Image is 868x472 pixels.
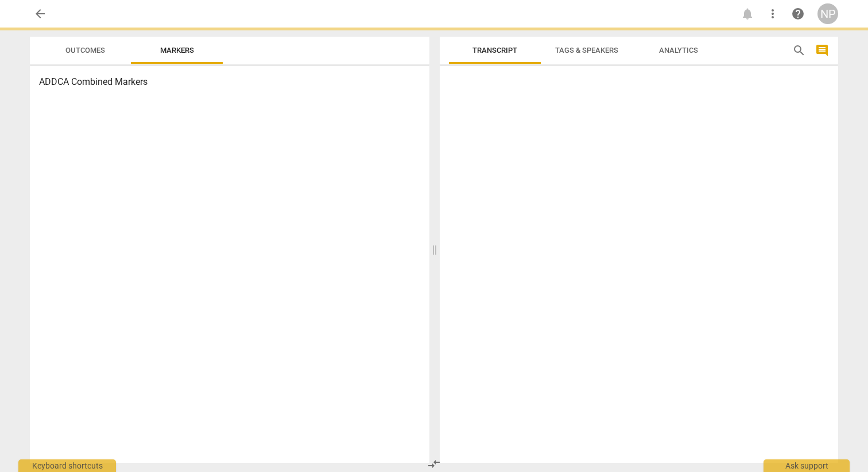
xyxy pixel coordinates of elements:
button: Search [790,41,808,60]
div: Ask support [764,459,850,472]
h3: ADDCA Combined Markers [39,75,420,89]
span: Transcript [472,46,517,54]
span: compare_arrows [427,457,441,471]
button: NP [817,3,838,24]
span: Markers [160,46,194,54]
span: help [791,7,805,21]
div: Keyboard shortcuts [18,459,116,472]
span: more_vert [766,7,780,21]
a: Help [788,3,808,24]
span: search [792,44,806,57]
span: Outcomes [65,46,105,54]
span: Analytics [659,46,698,54]
span: arrow_back [33,7,47,21]
span: Tags & Speakers [555,46,618,54]
span: comment [815,44,829,57]
button: Show/Hide comments [813,41,831,60]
